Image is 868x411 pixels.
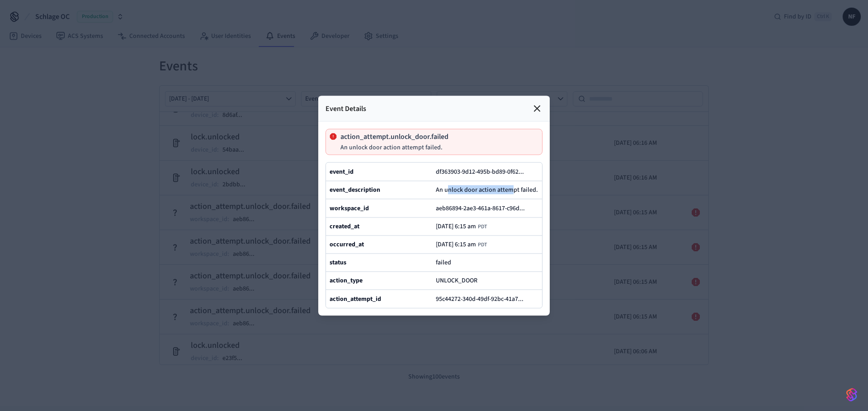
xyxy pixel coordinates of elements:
[436,185,538,194] span: An unlock door action attempt failed.
[330,276,363,285] b: action_type
[436,222,476,230] span: [DATE] 6:15 am
[330,294,381,303] b: action_attempt_id
[330,222,359,231] b: created_at
[436,276,477,285] span: UNLOCK_DOOR
[478,223,487,230] span: PDT
[330,185,380,194] b: event_description
[436,240,487,248] div: America/Los_Angeles
[436,240,476,248] span: [DATE] 6:15 am
[436,258,451,267] span: failed
[330,258,346,267] b: status
[330,240,364,249] b: occurred_at
[434,293,533,304] button: 95c44272-340d-49df-92bc-41a7...
[846,388,857,402] img: SeamLogoGradient.69752ec5.svg
[340,143,448,151] p: An unlock door action attempt failed.
[434,166,533,177] button: df363903-9d12-495b-bd89-0f62...
[330,203,369,212] b: workspace_id
[436,222,487,230] div: America/Los_Angeles
[330,167,354,176] b: event_id
[478,241,487,248] span: PDT
[434,203,534,213] button: aeb86894-2ae3-461a-8617-c96d...
[325,103,366,114] p: Event Details
[340,133,448,140] p: action_attempt.unlock_door.failed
